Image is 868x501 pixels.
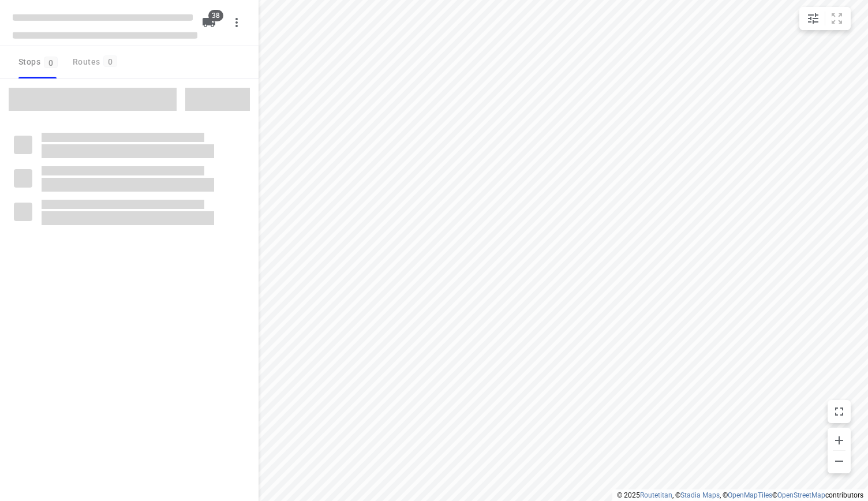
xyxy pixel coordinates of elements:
button: Map settings [802,7,825,30]
li: © 2025 , © , © © contributors [617,491,863,499]
a: OpenStreetMap [777,491,825,499]
a: OpenMapTiles [728,491,772,499]
a: Stadia Maps [680,491,720,499]
a: Routetitan [640,491,672,499]
div: small contained button group [799,7,851,30]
